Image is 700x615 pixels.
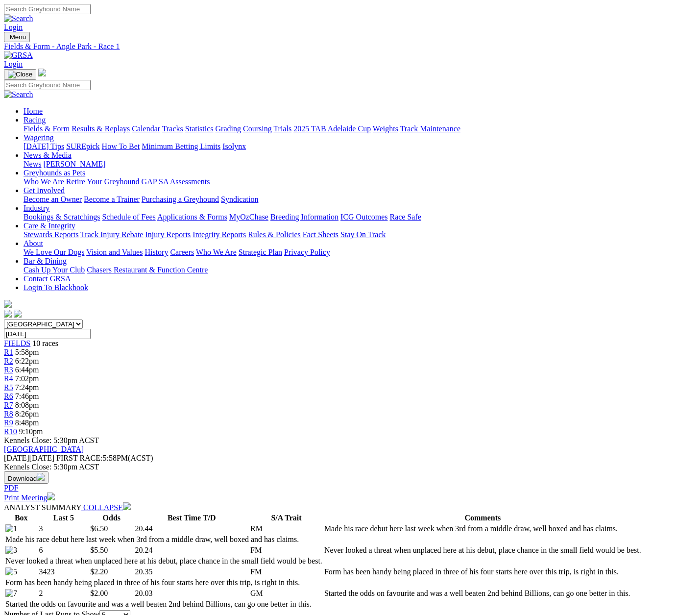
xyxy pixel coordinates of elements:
img: Search [4,14,33,23]
a: Retire Your Greyhound [66,177,140,186]
a: Privacy Policy [284,248,330,256]
a: News & Media [24,151,72,159]
a: Rules & Policies [248,230,301,239]
a: Integrity Reports [193,230,246,239]
img: logo-grsa-white.png [4,300,12,308]
a: Track Maintenance [400,124,460,133]
span: 6:22pm [15,357,39,365]
div: Fields & Form - Angle Park - Race 1 [4,42,696,51]
a: MyOzChase [229,213,268,221]
th: Comments [324,513,642,523]
div: Wagering [24,142,696,151]
img: twitter.svg [14,310,22,318]
span: $2.00 [90,589,108,597]
a: Syndication [221,195,258,203]
td: Made his race debut here last week when 3rd from a middle draw, well boxed and has claims. [5,535,323,544]
span: 5:58PM(ACST) [56,454,153,462]
a: Tracks [162,124,183,133]
img: Search [4,90,33,99]
td: Started the odds on favourite and was a well beaten 2nd behind Billions, can go one better in this. [324,589,642,598]
th: Best Time T/D [134,513,249,523]
a: We Love Our Dogs [24,248,84,256]
a: ICG Outcomes [340,213,387,221]
td: Never looked a threat when unplaced here at his debut, place chance in the small field would be b... [324,545,642,555]
a: Track Injury Rebate [80,230,143,239]
a: R1 [4,348,13,356]
span: Menu [10,33,26,41]
a: Who We Are [24,177,64,186]
a: Racing [24,116,46,124]
a: Login To Blackbook [24,283,88,292]
a: Login [4,23,23,31]
td: 2 [39,589,89,598]
a: Chasers Restaurant & Function Centre [87,266,208,274]
td: Form has been handy being placed in three of his four starts here over this trip, is right in this. [5,578,323,588]
a: Login [4,60,23,68]
a: GAP SA Assessments [142,177,210,186]
a: Breeding Information [270,213,338,221]
a: R4 [4,374,13,383]
a: Become an Owner [24,195,82,203]
span: R9 [4,418,13,427]
input: Select date [4,329,91,339]
td: GM [250,589,323,598]
img: 3 [5,546,17,555]
div: Care & Integrity [24,230,696,239]
img: Close [8,71,32,78]
a: Coursing [243,124,272,133]
a: SUREpick [66,142,99,150]
a: Fields & Form [24,124,70,133]
td: Form has been handy being placed in three of his four starts here over this trip, is right in this. [324,567,642,577]
a: Print Meeting [4,493,55,502]
a: Schedule of Fees [102,213,155,221]
td: FM [250,567,323,577]
a: Statistics [185,124,214,133]
td: 3 [39,524,89,534]
span: $5.50 [90,546,108,554]
img: 5 [5,567,17,576]
span: R5 [4,383,13,392]
a: COLLAPSE [81,503,131,512]
td: RM [250,524,323,534]
th: Last 5 [39,513,89,523]
span: 8:48pm [15,418,39,427]
span: 10 races [32,339,58,347]
span: Kennels Close: 5:30pm ACST [4,436,99,444]
td: 20.44 [134,524,249,534]
a: News [24,160,41,168]
a: Minimum Betting Limits [142,142,220,150]
a: R10 [4,427,17,436]
td: Made his race debut here last week when 3rd from a middle draw, well boxed and has claims. [324,524,642,534]
a: Home [24,107,43,115]
a: Isolynx [222,142,246,150]
td: Never looked a threat when unplaced here at his debut, place chance in the small field would be b... [5,556,323,566]
td: 20.24 [134,545,249,555]
a: How To Bet [102,142,140,150]
a: Results & Replays [72,124,130,133]
a: R6 [4,392,13,400]
a: Care & Integrity [24,221,75,230]
a: Cash Up Your Club [24,266,85,274]
div: About [24,248,696,257]
img: download.svg [37,473,45,481]
span: $6.50 [90,524,108,533]
a: Stay On Track [340,230,386,239]
a: 2025 TAB Adelaide Cup [293,124,371,133]
a: R8 [4,410,13,418]
div: Download [4,484,696,492]
a: [PERSON_NAME] [43,160,105,168]
td: FM [250,545,323,555]
div: Industry [24,213,696,221]
span: $2.20 [90,567,108,576]
a: Injury Reports [145,230,191,239]
a: Vision and Values [86,248,143,256]
img: 7 [5,589,17,598]
a: R7 [4,401,13,409]
button: Toggle navigation [4,32,30,42]
td: Started the odds on favourite and was a well beaten 2nd behind Billions, can go one better in this. [5,599,323,609]
a: R2 [4,357,13,365]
